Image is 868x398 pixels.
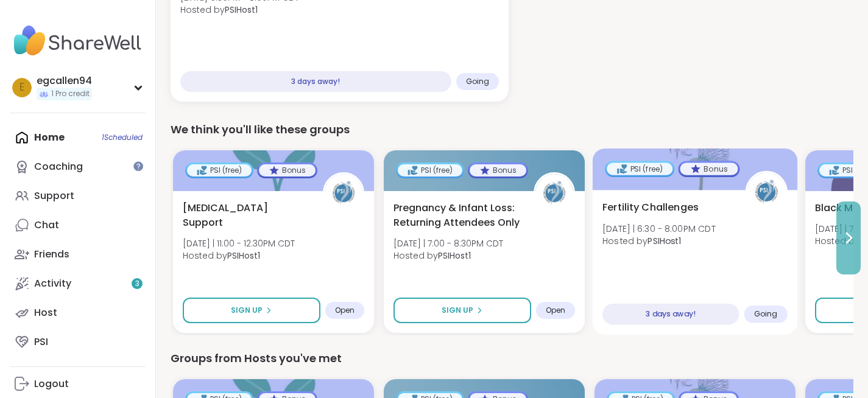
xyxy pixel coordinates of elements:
[442,305,473,316] span: Sign Up
[10,240,146,269] a: Friends
[393,201,520,230] span: Pregnancy & Infant Loss: Returning Attendees Only
[34,335,48,349] div: PSI
[183,250,295,262] span: Hosted by
[259,164,316,176] div: Bonus
[19,80,24,96] span: e
[231,305,263,316] span: Sign Up
[647,235,681,247] b: PSIHost1
[10,269,146,298] a: Activity3
[180,71,451,92] div: 3 days away!
[187,164,252,176] div: PSI (free)
[34,277,71,290] div: Activity
[225,4,258,16] b: PSIHost1
[10,181,146,211] a: Support
[34,306,57,319] div: Host
[607,162,672,175] div: PSI (free)
[10,327,146,357] a: PSI
[393,237,503,250] span: [DATE] | 7:00 - 8:30PM CDT
[438,250,471,262] b: PSIHost1
[602,304,739,325] div: 3 days away!
[34,189,74,203] div: Support
[325,174,362,212] img: PSIHost1
[602,222,716,234] span: [DATE] | 6:30 - 8:00PM CDT
[183,201,309,230] span: [MEDICAL_DATA] Support
[602,200,699,215] span: Fertility Challenges
[747,173,786,211] img: PSIHost1
[34,218,59,232] div: Chat
[171,121,853,138] div: We think you'll like these groups
[183,298,320,323] button: Sign Up
[10,211,146,240] a: Chat
[393,298,531,323] button: Sign Up
[51,89,90,99] span: 1 Pro credit
[183,237,295,250] span: [DATE] | 11:00 - 12:30PM CDT
[535,174,573,212] img: PSIHost1
[680,162,738,175] div: Bonus
[34,248,69,261] div: Friends
[335,305,355,315] span: Open
[37,74,92,88] div: egcallen94
[602,235,716,247] span: Hosted by
[34,160,83,173] div: Coaching
[754,309,778,319] span: Going
[398,164,462,176] div: PSI (free)
[546,305,565,315] span: Open
[10,19,146,62] img: ShareWell Nav Logo
[171,350,853,367] div: Groups from Hosts you've met
[180,4,299,16] span: Hosted by
[10,152,146,181] a: Coaching
[393,250,503,262] span: Hosted by
[34,377,69,391] div: Logout
[10,298,146,327] a: Host
[466,77,489,86] span: Going
[133,161,143,171] iframe: Spotlight
[470,164,526,176] div: Bonus
[135,279,139,289] span: 3
[227,250,260,262] b: PSIHost1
